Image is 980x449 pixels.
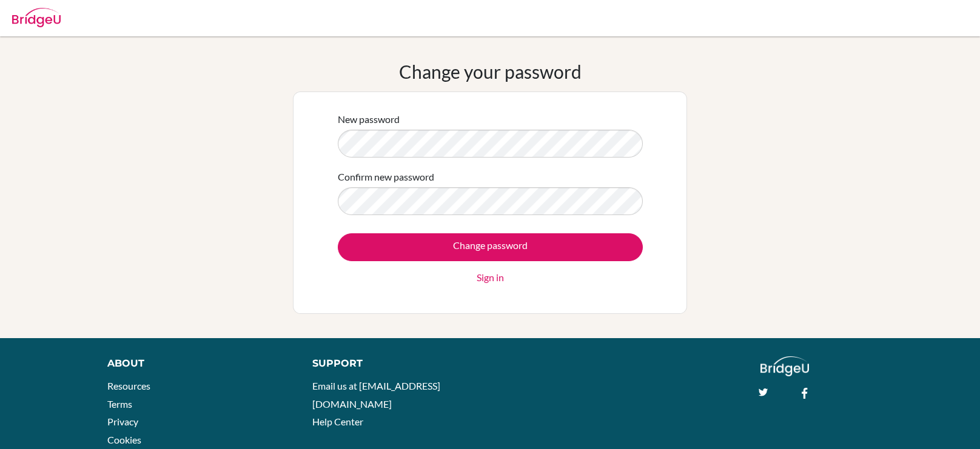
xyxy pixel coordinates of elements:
[107,416,138,427] a: Privacy
[399,61,582,82] h1: Change your password
[477,270,504,285] a: Sign in
[338,112,400,127] label: New password
[107,380,150,391] a: Resources
[107,434,141,445] a: Cookies
[338,233,643,261] input: Change password
[312,380,440,410] a: Email us at [EMAIL_ADDRESS][DOMAIN_NAME]
[312,356,477,371] div: Support
[312,416,363,427] a: Help Center
[760,356,810,376] img: logo_white@2x-f4f0deed5e89b7ecb1c2cc34c3e3d731f90f0f143d5ea2071677605dd97b5244.png
[107,398,132,410] a: Terms
[338,170,434,184] label: Confirm new password
[12,8,61,27] img: Bridge-U
[107,356,285,371] div: About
